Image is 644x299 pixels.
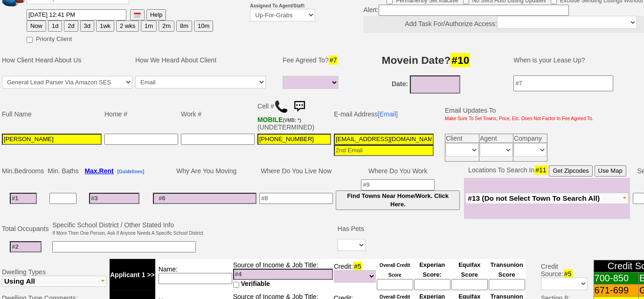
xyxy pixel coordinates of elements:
input: Ask Customer: Do You Know Your Overall Credit Score [377,279,413,290]
td: Source of Income & Job Title: [233,259,333,291]
button: 8m [176,20,192,32]
button: Help [146,9,166,20]
a: Hide Logs [614,0,642,7]
button: 3d [80,20,94,32]
font: Experian Score: [419,261,445,278]
td: Email Updates To [438,96,595,132]
span: Bedrooms [14,167,44,175]
nobr: Locations To Search In [468,166,626,174]
td: E-mail Address [332,96,435,132]
img: [calendar icon] [134,12,141,19]
button: 1d [48,20,62,32]
font: Equifax Score [458,261,480,278]
td: 671-699 [594,285,638,297]
input: #2 [10,241,42,252]
button: Get Zipcodes [549,165,592,177]
input: #1 [10,193,37,204]
input: #9 [361,179,435,190]
button: 2 wks [116,20,139,32]
td: How We Heard About Client [134,46,277,74]
a: [Guidelines] [117,167,144,175]
a: [Email] [378,110,398,118]
span: #5 [563,269,573,279]
b: Date: [392,80,408,88]
span: #11 [534,165,547,175]
td: Min. [0,164,46,178]
td: Full Name [0,96,103,132]
input: #8 [259,193,333,204]
td: Client [445,134,479,143]
b: Max. [84,167,113,175]
input: 2nd Email [334,145,434,156]
span: #5 [353,262,362,271]
td: Total Occupants [0,220,51,238]
td: Cell # (UNDETERMINED) [256,96,332,132]
span: Using All [4,277,35,285]
button: #13 (Do not Select Town To Search All) [465,193,629,204]
b: Assigned To Agent/Staff: [250,3,305,8]
td: Applicant 1 >> [110,259,155,291]
font: Make Sure To Set Towns, Price, Etc. Does Not Factor In Fee Agreed To. [445,116,594,121]
span: #7 [329,55,338,65]
h3: Movein Date? [349,52,503,68]
button: Using All [2,276,107,287]
td: Fee Agreed To? [281,46,343,74]
button: Find Towns Near Home/Work. Click Here. [336,190,460,210]
font: MOBILE [257,116,283,123]
td: Home # [103,96,180,132]
input: #3 [89,193,139,204]
td: Min. Baths [46,164,80,178]
td: Agent [479,134,513,143]
td: Company [513,134,547,143]
td: Where Do You Work [334,164,461,178]
span: Verifiable [241,280,270,287]
td: How Client Heard About Us [0,46,134,74]
font: If More Then One Person, Ask If Anyone Needs A Specific School District [52,231,203,236]
button: Now [27,20,46,32]
label: Priority Client [27,33,72,43]
img: call.png [274,100,288,114]
input: #7 [513,75,613,91]
b: Verizon Wireless [257,116,301,123]
font: 40 minutes Ago [0,9,35,14]
span: #13 (Do not Select Town To Search All) [468,194,600,202]
input: Ask Customer: Do You Know Your Transunion Credit Score [489,279,525,290]
input: #6 [153,193,256,204]
input: Ask Customer: Do You Know Your Equifax Credit Score [451,279,488,290]
td: Work # [180,96,256,132]
td: Credit: [333,259,376,291]
input: #4 [233,269,333,280]
td: Name: [155,259,233,291]
button: 2d [64,20,78,32]
b: [DATE] [0,0,35,14]
button: 1wk [96,20,114,32]
img: sms.png [290,97,309,116]
input: Priority Client [27,37,33,43]
td: Specific School District / Other Stated Info [51,220,204,238]
span: #10 [450,53,470,67]
input: Ask Customer: Do You Know Your Experian Credit Score [414,279,450,290]
input: 1st Email - Question #0 [334,134,434,145]
font: Transunion Score [491,261,523,278]
button: 10m [194,20,213,32]
td: Why Are You Moving [152,164,258,178]
td: Where Do You Live Now [258,164,334,178]
td: 700-850 [594,272,638,285]
span: Rent [99,167,114,175]
a: [Reply] [37,90,61,98]
button: 1m [141,20,157,32]
button: 2m [159,20,174,32]
font: (VMB: *) [283,118,301,123]
b: [Guidelines] [117,169,144,174]
button: Use Map [595,165,626,177]
td: Has Pets [336,220,367,238]
font: Overall Credit Score [380,263,410,278]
